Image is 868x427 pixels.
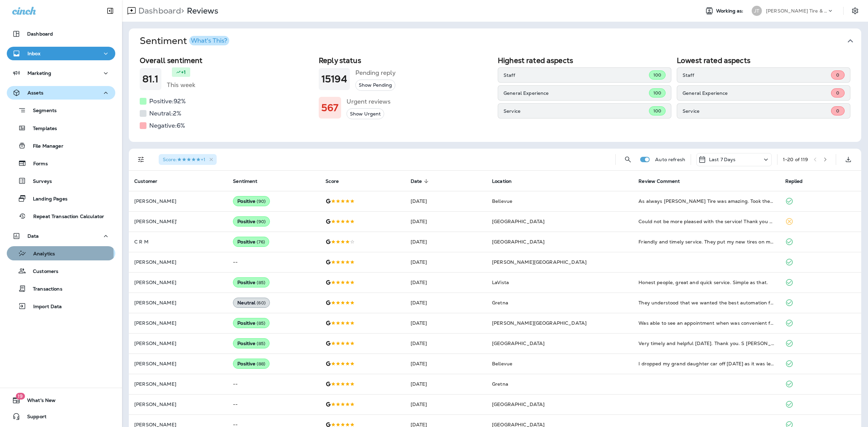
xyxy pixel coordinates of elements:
[621,153,635,166] button: Search Reviews
[411,178,431,184] span: Date
[752,6,762,16] div: JT
[134,320,222,326] p: [PERSON_NAME]
[766,8,827,14] p: [PERSON_NAME] Tire & Auto
[683,108,831,114] p: Service
[638,178,689,184] span: Review Comment
[405,354,487,374] td: [DATE]
[233,216,270,227] div: Positive
[504,72,649,78] p: Staff
[325,178,339,184] span: Score
[136,6,184,16] p: Dashboard >
[26,214,104,220] p: Repeat Transaction Calculator
[7,174,115,188] button: Surveys
[492,361,512,367] span: Bellevue
[492,340,545,346] span: [GEOGRAPHIC_DATA]
[233,196,270,206] div: Positive
[26,286,62,293] p: Transactions
[26,178,52,185] p: Surveys
[26,143,63,150] p: File Manager
[638,198,774,205] div: As always Jensen Tire was amazing. Took the best care possible of my vehicles!
[347,108,384,120] button: Show Urgent
[257,219,265,225] span: ( 90 )
[27,70,51,76] p: Marketing
[638,178,680,184] span: Review Comment
[167,80,195,90] h5: This week
[134,381,222,387] p: [PERSON_NAME]
[134,219,222,224] p: [PERSON_NAME]`
[134,28,867,54] button: SentimentWhat's This?
[655,157,685,162] p: Auto refresh
[233,359,270,369] div: Positive
[504,90,649,96] p: General Experience
[20,398,56,406] span: What's New
[492,320,587,326] span: [PERSON_NAME][GEOGRAPHIC_DATA]
[233,178,266,184] span: Sentiment
[405,293,487,313] td: [DATE]
[149,96,186,107] h5: Positive: 92 %
[7,299,115,313] button: Import Data
[134,239,222,244] p: C R M
[7,229,115,243] button: Data
[189,36,229,45] button: What's This?
[26,269,58,275] p: Customers
[653,90,661,96] span: 100
[233,277,270,287] div: Positive
[836,90,839,96] span: 0
[257,341,265,346] span: ( 85 )
[785,178,803,184] span: Replied
[7,209,115,223] button: Repeat Transaction Calculator
[163,156,205,163] span: Score : +1
[638,360,774,367] div: I dropped my grand daughter car off yesterday as it was leaking oil. They found the leaks and had...
[7,156,115,170] button: Forms
[228,394,320,414] td: --
[683,90,831,96] p: General Experience
[7,191,115,206] button: Landing Pages
[653,72,661,78] span: 100
[677,56,850,65] h2: Lowest rated aspects
[134,178,166,184] span: Customer
[20,414,46,422] span: Support
[492,300,508,306] span: Gretna
[257,198,265,204] span: ( 90 )
[27,233,39,239] p: Data
[405,232,487,252] td: [DATE]
[7,103,115,118] button: Segments
[638,279,774,286] div: Honest people, great and quick service. Simple as that.
[785,178,812,184] span: Replied
[638,340,774,347] div: Very timely and helpful today. Thank you. S Ruff
[257,239,265,245] span: ( 76 )
[492,381,508,387] span: Gretna
[134,153,148,166] button: Filters
[134,178,157,184] span: Customer
[134,198,222,204] p: [PERSON_NAME]
[26,108,57,114] p: Segments
[492,178,520,184] span: Location
[257,280,265,285] span: ( 85 )
[638,320,774,326] div: Was able to see an appointment when was convenient for me. Then was able to change it to an earli...
[26,126,57,132] p: Templates
[405,374,487,394] td: [DATE]
[233,318,270,328] div: Positive
[405,313,487,333] td: [DATE]
[228,252,320,272] td: --
[492,198,512,204] span: Bellevue
[134,361,222,366] p: [PERSON_NAME]
[184,6,218,16] p: Reviews
[233,178,257,184] span: Sentiment
[836,108,839,114] span: 0
[405,333,487,354] td: [DATE]
[233,338,270,348] div: Positive
[405,191,487,211] td: [DATE]
[7,246,115,260] button: Analytics
[7,121,115,135] button: Templates
[7,393,115,407] button: 19What's New
[638,218,774,225] div: Could not be more pleased with the service! Thank you so much!
[405,394,487,414] td: [DATE]
[405,252,487,272] td: [DATE]
[492,178,512,184] span: Location
[321,102,338,113] h1: 567
[142,73,159,85] h1: 81.1
[140,56,313,65] h2: Overall sentiment
[321,73,347,85] h1: 15194
[149,120,185,131] h5: Negative: 6 %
